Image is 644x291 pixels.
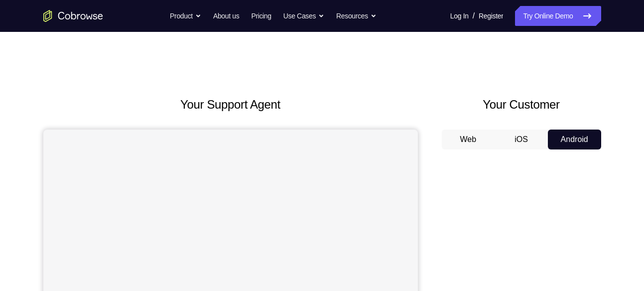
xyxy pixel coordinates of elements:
button: iOS [495,130,548,149]
button: Use Cases [283,6,324,26]
button: Web [442,130,495,149]
a: Register [479,6,503,26]
h2: Your Customer [442,96,601,114]
span: / [473,10,475,22]
a: About us [213,6,239,26]
button: Resources [336,6,377,26]
button: Product [170,6,201,26]
a: Try Online Demo [515,6,601,26]
a: Log In [450,6,469,26]
h2: Your Support Agent [43,96,418,114]
button: Android [548,130,601,149]
a: Pricing [251,6,271,26]
a: Go to the home page [43,10,103,22]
